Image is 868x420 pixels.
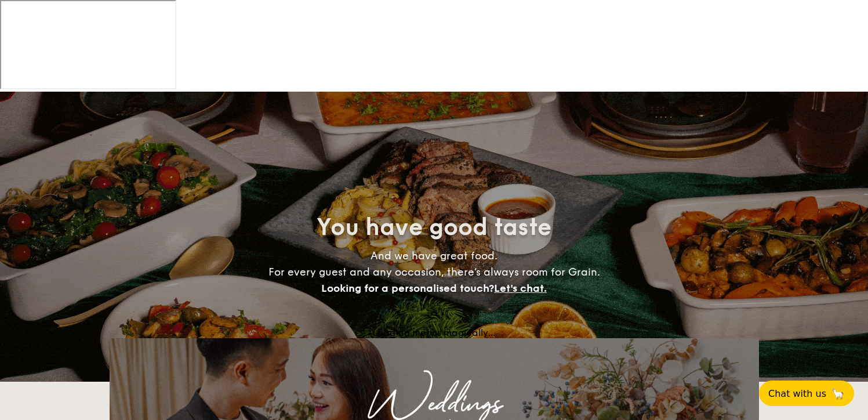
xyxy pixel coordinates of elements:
span: Chat with us [768,388,826,399]
span: Let's chat. [494,282,547,295]
div: Weddings [212,394,657,415]
span: 🦙 [831,387,845,400]
button: Chat with us🦙 [759,381,854,406]
div: Loading menus magically... [110,327,759,338]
